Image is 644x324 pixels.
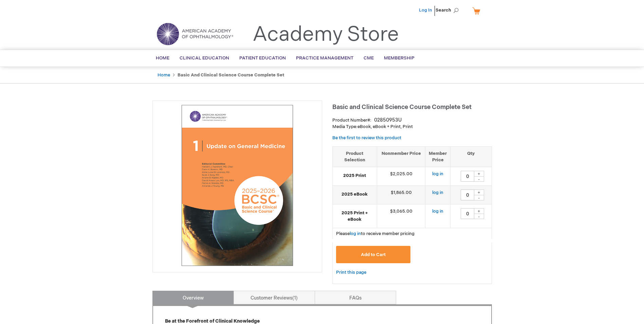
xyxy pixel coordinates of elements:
[156,104,318,267] img: Basic and Clinical Science Course Complete Set
[364,55,374,61] span: CME
[425,146,450,167] th: Member Price
[165,318,260,324] strong: Be at the Forefront of Clinical Knowledge
[432,190,443,195] a: log in
[377,167,425,186] td: $2,025.00
[178,72,284,78] strong: Basic and Clinical Science Course Complete Set
[336,246,411,263] button: Add to Cart
[474,171,484,177] div: +
[450,146,492,167] th: Qty
[474,208,484,214] div: +
[332,118,371,123] strong: Product Number
[377,146,425,167] th: Nonmember Price
[350,231,361,236] a: log in
[234,291,315,304] a: Customer Reviews1
[336,210,373,222] strong: 2025 Print + eBook
[333,146,377,167] th: Product Selection
[432,209,443,214] a: log in
[152,291,234,304] a: Overview
[336,173,373,179] strong: 2025 Print
[436,3,461,17] span: Search
[332,124,492,130] p: eBook, eBook + Print, Print
[332,124,357,129] strong: Media Type:
[474,176,484,182] div: -
[361,252,386,257] span: Add to Cart
[432,171,443,177] a: log in
[336,191,373,198] strong: 2025 eBook
[336,231,415,236] span: Please to receive member pricing
[239,55,286,61] span: Patient Education
[377,186,425,204] td: $1,865.00
[384,55,415,61] span: Membership
[296,55,353,61] span: Practice Management
[474,214,484,219] div: -
[315,291,396,304] a: FAQs
[374,117,402,124] div: 02850953U
[474,195,484,200] div: -
[158,72,170,78] a: Home
[474,190,484,195] div: +
[461,208,474,219] input: Qty
[180,55,229,61] span: Clinical Education
[332,104,472,111] span: Basic and Clinical Science Course Complete Set
[253,22,399,47] a: Academy Store
[292,295,298,301] span: 1
[336,268,366,277] a: Print this page
[156,55,169,61] span: Home
[461,190,474,200] input: Qty
[461,171,474,182] input: Qty
[332,135,401,141] a: Be the first to review this product
[377,204,425,228] td: $3,065.00
[419,7,432,13] a: Log In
